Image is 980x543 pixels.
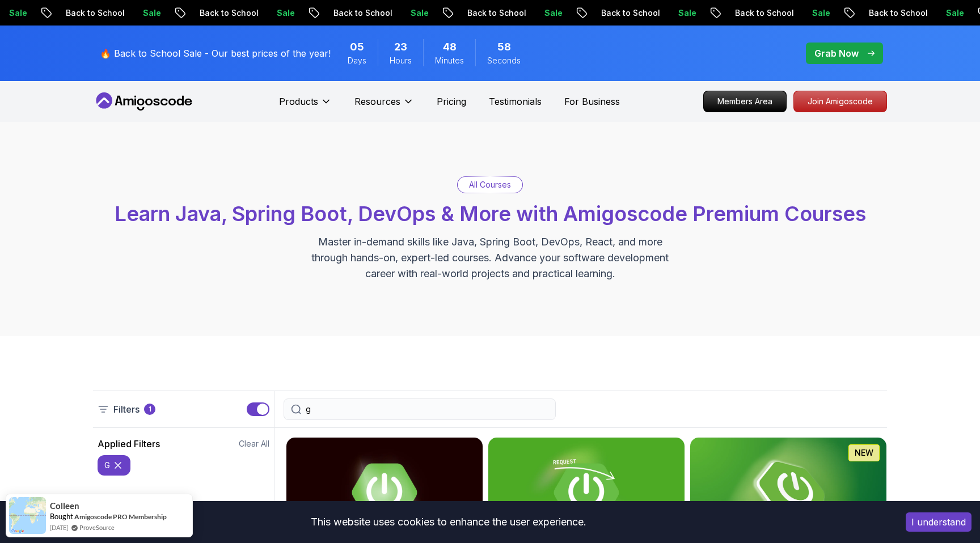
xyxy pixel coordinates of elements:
[390,55,412,66] span: Hours
[306,404,548,415] input: Search Java, React, Spring boot ...
[469,179,511,190] p: All Courses
[489,95,542,108] a: Testimonials
[656,7,692,19] p: Sale
[354,95,414,117] button: Resources
[279,95,332,117] button: Products
[50,512,73,521] span: Bought
[348,55,366,66] span: Days
[855,447,873,459] p: NEW
[100,46,331,60] p: 🔥 Back to School Sale - Our best prices of the year!
[354,95,400,108] p: Resources
[906,512,971,532] button: Accept cookies
[279,95,318,108] p: Products
[789,7,826,19] p: Sale
[177,7,254,19] p: Back to School
[793,91,887,112] a: Join Amigoscode
[149,405,151,414] p: 1
[437,95,466,108] a: Pricing
[9,497,46,534] img: provesource social proof notification image
[712,7,789,19] p: Back to School
[846,7,923,19] p: Back to School
[350,39,364,55] span: 5 Days
[564,95,620,108] a: For Business
[578,7,656,19] p: Back to School
[104,460,110,471] p: g
[794,91,886,112] p: Join Amigoscode
[394,39,407,55] span: 23 Hours
[443,39,457,55] span: 48 Minutes
[98,437,160,451] h2: Applied Filters
[43,7,120,19] p: Back to School
[299,234,681,282] p: Master in-demand skills like Java, Spring Boot, DevOps, React, and more through hands-on, expert-...
[704,91,786,112] p: Members Area
[311,7,388,19] p: Back to School
[79,523,115,532] a: ProveSource
[113,402,140,416] p: Filters
[703,91,787,112] a: Members Area
[50,523,68,532] span: [DATE]
[814,46,859,60] p: Grab Now
[497,39,511,55] span: 58 Seconds
[923,7,960,19] p: Sale
[445,7,522,19] p: Back to School
[98,455,130,476] button: g
[522,7,558,19] p: Sale
[115,201,866,226] span: Learn Java, Spring Boot, DevOps & More with Amigoscode Premium Courses
[435,55,464,66] span: Minutes
[487,55,521,66] span: Seconds
[120,7,157,19] p: Sale
[9,510,889,534] div: This website uses cookies to enhance the user experience.
[254,7,290,19] p: Sale
[239,438,269,449] button: Clear All
[74,512,167,521] a: Amigoscode PRO Membership
[388,7,424,19] p: Sale
[50,501,79,511] span: Colleen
